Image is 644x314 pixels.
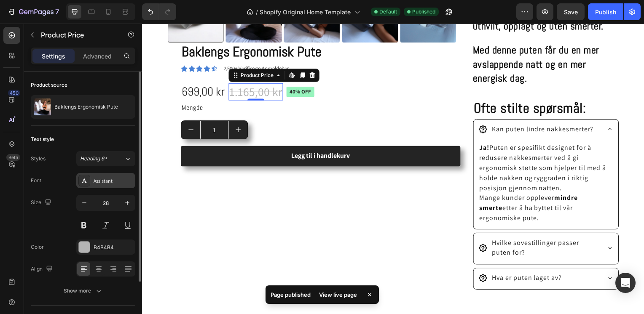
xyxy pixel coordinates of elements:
div: View live page [314,289,362,301]
p: Mange kunder opplever etter å ha byttet til vår ergonomiske pute. [340,171,474,201]
p: Med denne puten får du en mer avslappende natt og en mer energisk dag. [333,20,480,62]
div: Show more [64,287,103,295]
iframe: Design area [142,24,644,314]
button: Show more [31,283,135,298]
p: Advanced [83,52,112,61]
p: Product Price [41,30,113,40]
span: Heading 6* [80,155,107,162]
button: Heading 6* [76,151,135,166]
p: ⁠⁠⁠⁠⁠⁠⁠ [334,77,480,94]
button: Publish [588,3,623,20]
strong: Ofte stilte spørsmål: [334,77,447,94]
div: Styles [31,155,46,162]
input: quantity [58,98,87,116]
p: Baklengs Ergonomisk Pute [54,104,118,110]
h2: Rich Text Editor. Editing area: main [333,77,480,95]
div: Beta [6,154,20,161]
div: Legg til i handlekurv [150,129,209,138]
button: Legg til i handlekurv [39,123,320,144]
div: Size [31,197,53,208]
div: Undo/Redo [142,3,176,20]
p: Hvilke sovestillinger passer puten for? [352,216,460,236]
span: Default [379,8,397,16]
p: Puten er spesifikt designet for å redusere nakkesmerter ved å gi ergonomisk støtte som hjelper ti... [340,120,474,171]
button: decrement [39,98,58,116]
button: increment [87,98,106,116]
div: 450 [8,90,20,96]
p: Mengde [40,80,319,90]
span: Shopify Original Home Template [260,8,351,16]
div: B4B4B4 [94,244,133,251]
button: Save [557,3,585,20]
div: Align [31,263,54,275]
p: Settings [42,52,65,61]
p: Page published [271,290,311,299]
div: Publish [595,8,616,16]
pre: 40% off [145,64,173,74]
p: 7 [55,7,59,17]
strong: Ja! [340,121,350,130]
span: / [256,8,258,16]
div: Open Intercom Messenger [615,273,636,293]
div: Color [31,243,44,251]
div: Font [31,177,41,184]
div: Text style [31,136,54,143]
div: Assistant [94,177,133,185]
div: Rich Text Editor. Editing area: main [39,79,320,91]
button: 7 [3,3,63,20]
p: Hva er puten laget av? [352,251,423,261]
span: Published [412,8,435,16]
div: Product source [31,81,67,89]
span: Save [564,8,578,16]
img: product feature img [34,98,51,115]
p: Kan puten lindre nakkesmerter? [352,101,455,112]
